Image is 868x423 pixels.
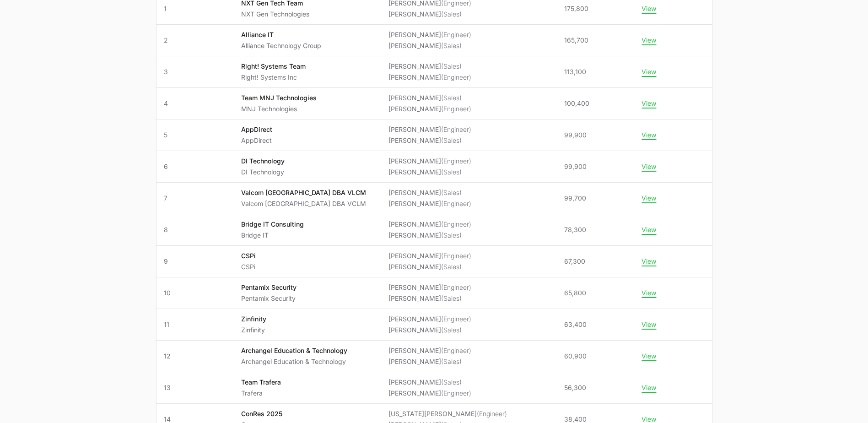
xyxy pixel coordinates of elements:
span: 99,900 [564,162,587,171]
li: [PERSON_NAME] [388,294,471,303]
p: AppDirect [241,125,272,134]
p: Team Trafera [241,378,281,387]
span: (Engineer) [441,31,471,38]
span: 3 [164,67,226,76]
li: [PERSON_NAME] [388,93,471,103]
li: [PERSON_NAME] [388,125,471,134]
li: [PERSON_NAME] [388,157,471,166]
span: (Sales) [441,326,462,334]
span: 10 [164,288,226,298]
span: (Sales) [441,358,462,365]
span: 67,300 [564,257,585,266]
p: ConRes 2025 [241,409,282,418]
span: 5 [164,130,226,140]
span: (Engineer) [477,410,507,418]
span: 8 [164,225,226,234]
span: 11 [164,320,226,329]
span: (Sales) [441,168,462,176]
li: [PERSON_NAME] [388,41,471,50]
li: [PERSON_NAME] [388,283,471,292]
button: View [642,226,656,234]
span: 100,400 [564,99,589,108]
span: 99,700 [564,194,586,203]
span: (Sales) [441,94,462,102]
span: 175,800 [564,4,588,13]
span: (Sales) [441,189,462,196]
span: (Engineer) [441,200,471,207]
span: (Sales) [441,294,462,302]
button: View [642,36,656,44]
span: (Engineer) [441,157,471,165]
p: Bridge IT Consulting [241,220,304,229]
li: [PERSON_NAME] [388,220,471,229]
span: (Sales) [441,378,462,386]
li: [US_STATE][PERSON_NAME] [388,409,507,418]
span: 65,800 [564,288,586,298]
button: View [642,5,656,13]
span: (Engineer) [441,389,471,397]
p: Alliance IT [241,30,321,39]
span: (Sales) [441,10,462,18]
p: MNJ Technologies [241,104,317,114]
p: Right! Systems Inc [241,73,306,82]
li: [PERSON_NAME] [388,262,471,271]
li: [PERSON_NAME] [388,104,471,114]
span: (Engineer) [441,73,471,81]
span: (Engineer) [441,105,471,113]
span: 12 [164,352,226,361]
button: View [642,131,656,139]
span: (Engineer) [441,125,471,133]
span: 7 [164,194,226,203]
span: (Engineer) [441,315,471,323]
span: 113,100 [564,67,586,76]
li: [PERSON_NAME] [388,231,471,240]
li: [PERSON_NAME] [388,62,471,71]
li: [PERSON_NAME] [388,73,471,82]
span: 165,700 [564,36,588,45]
span: (Sales) [441,263,462,271]
span: 6 [164,162,226,171]
p: Bridge IT [241,231,304,240]
li: [PERSON_NAME] [388,10,471,19]
span: (Engineer) [441,347,471,354]
button: View [642,320,656,329]
span: 9 [164,257,226,266]
li: [PERSON_NAME] [388,136,471,145]
p: DI Technology [241,168,285,177]
p: Valcom [GEOGRAPHIC_DATA] DBA VLCM [241,188,366,197]
button: View [642,289,656,297]
button: View [642,68,656,76]
p: Right! Systems Team [241,62,306,71]
button: View [642,352,656,360]
span: 2 [164,36,226,45]
button: View [642,384,656,392]
li: [PERSON_NAME] [388,378,471,387]
span: (Sales) [441,62,462,70]
li: [PERSON_NAME] [388,389,471,398]
p: Team MNJ Technologies [241,93,317,103]
span: 60,900 [564,352,587,361]
span: (Engineer) [441,283,471,291]
li: [PERSON_NAME] [388,251,471,260]
p: DI Technology [241,157,285,166]
li: [PERSON_NAME] [388,315,471,324]
button: View [642,99,656,108]
button: View [642,194,656,202]
span: (Engineer) [441,252,471,260]
span: (Engineer) [441,220,471,228]
li: [PERSON_NAME] [388,30,471,39]
span: 1 [164,4,226,13]
span: (Sales) [441,231,462,239]
button: View [642,257,656,266]
p: Trafera [241,389,281,398]
p: Valcom [GEOGRAPHIC_DATA] DBA VCLM [241,199,366,208]
span: 4 [164,99,226,108]
p: Zinfinity [241,315,266,324]
span: 78,300 [564,225,586,234]
span: (Sales) [441,136,462,144]
span: 63,400 [564,320,587,329]
p: Alliance Technology Group [241,41,321,50]
p: Pentamix Security [241,283,297,292]
p: AppDirect [241,136,272,145]
span: (Sales) [441,42,462,49]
